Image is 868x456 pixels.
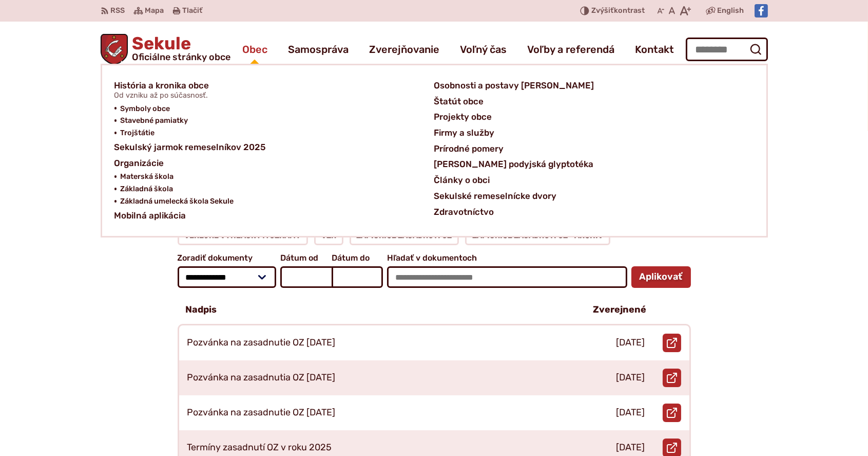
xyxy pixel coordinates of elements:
span: Mobilná aplikácia [114,208,186,224]
span: Organizácie [114,155,164,171]
a: História a kronika obceOd vzniku až po súčasnosť. [114,78,422,103]
span: RSS [111,5,125,17]
p: Zverejnené [593,304,647,316]
span: Oficiálne stránky obce [132,52,230,62]
a: Sekulské remeselnícke dvory [434,188,742,204]
span: Projekty obce [434,109,492,125]
button: Aplikovať [631,266,691,288]
span: [PERSON_NAME] podyjská glyptotéka [434,156,594,172]
input: Dátum od [280,266,332,288]
span: Dátum od [280,253,332,263]
span: English [718,5,744,17]
span: Osobnosti a postavy [PERSON_NAME] [434,78,594,94]
input: Hľadať v dokumentoch [387,266,627,288]
a: Osobnosti a postavy [PERSON_NAME] [434,78,742,94]
p: [DATE] [616,337,645,349]
span: Tlačiť [183,7,203,15]
span: Zdravotníctvo [434,204,494,220]
a: Štatút obce [434,94,742,110]
a: Symboly obce [121,103,422,115]
p: Termíny zasadnutí OZ v roku 2025 [187,442,332,453]
span: Prírodné pomery [434,141,504,157]
a: Logo Sekule, prejsť na domovskú stránku. [101,34,231,65]
span: Mapa [145,5,164,17]
img: Prejsť na domovskú stránku [101,34,128,65]
span: Hľadať v dokumentoch [387,253,627,263]
a: Firmy a služby [434,125,742,141]
span: Základná škola [121,183,173,195]
span: Základná umelecká škola Sekule [121,195,234,208]
span: Články o obci [434,172,490,188]
span: Firmy a služby [434,125,495,141]
a: Trojštátie [121,127,422,139]
span: Materská škola [121,171,174,183]
select: Zoradiť dokumenty [178,266,276,288]
span: Štatút obce [434,94,484,110]
span: Zoradiť dokumenty [178,253,276,263]
a: Zdravotníctvo [434,204,742,220]
p: [DATE] [616,407,645,418]
p: [DATE] [616,372,645,384]
a: Sekulský jarmok remeselníkov 2025 [114,139,422,155]
span: Symboly obce [121,103,170,115]
span: kontrast [591,7,645,15]
span: Sekule [128,35,230,62]
span: Od vzniku až po súčasnosť. [114,92,209,100]
a: [PERSON_NAME] podyjská glyptotéka [434,156,742,172]
p: Nadpis [186,304,217,316]
a: Voľby a referendá [527,35,614,64]
input: Dátum do [332,266,383,288]
a: Základná škola [121,183,422,195]
a: Projekty obce [434,109,742,125]
a: Zverejňovanie [369,35,439,64]
a: Samospráva [288,35,349,64]
a: Prírodné pomery [434,141,742,157]
p: Pozvánka na zasadnutia OZ [DATE] [187,372,336,384]
span: Sekulský jarmok remeselníkov 2025 [114,139,266,155]
a: Stavebné pamiatky [121,115,422,127]
a: Materská škola [121,171,422,183]
a: English [716,5,746,17]
span: Zvýšiť [591,6,614,15]
img: Prejsť na Facebook stránku [755,4,768,17]
a: Mobilná aplikácia [114,208,422,224]
a: Kontakt [635,35,674,64]
span: Trojštátie [121,127,155,139]
a: Organizácie [114,155,422,171]
a: Základná umelecká škola Sekule [121,195,422,208]
a: Voľný čas [460,35,507,64]
p: Pozvánka na zasadnutie OZ [DATE] [187,337,336,349]
p: [DATE] [616,442,645,453]
a: Články o obci [434,172,742,188]
span: Dátum do [332,253,383,263]
a: Obec [242,35,267,64]
span: Stavebné pamiatky [121,115,188,127]
p: Pozvánka na zasadnutie OZ [DATE] [187,407,336,418]
span: Sekulské remeselnícke dvory [434,188,557,204]
span: História a kronika obce [114,78,209,103]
